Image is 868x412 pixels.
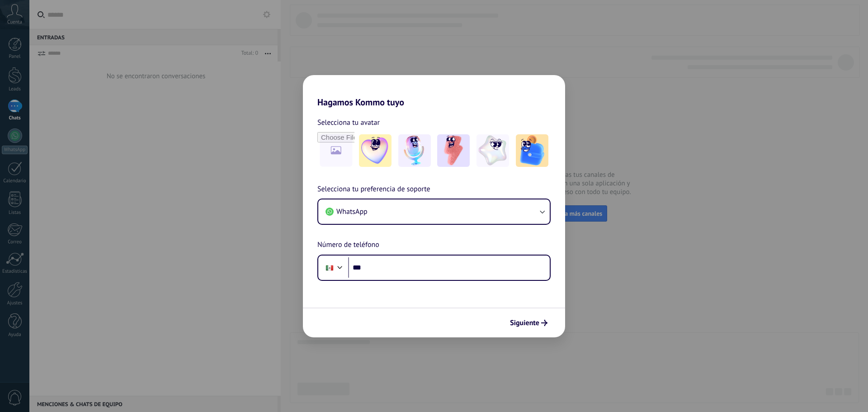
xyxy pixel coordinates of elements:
span: Siguiente [510,320,539,326]
h2: Hagamos Kommo tuyo [303,75,565,108]
img: -4.jpeg [476,134,509,167]
span: Selecciona tu avatar [317,117,380,128]
span: Número de teléfono [317,239,379,251]
img: -1.jpeg [359,134,392,167]
img: -5.jpeg [516,134,548,167]
img: -3.jpeg [437,134,470,167]
button: WhatsApp [318,199,550,224]
span: WhatsApp [336,207,368,216]
img: -2.jpeg [398,134,431,167]
button: Siguiente [506,315,552,331]
div: Mexico: + 52 [321,258,338,277]
span: Selecciona tu preferencia de soporte [317,184,430,195]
